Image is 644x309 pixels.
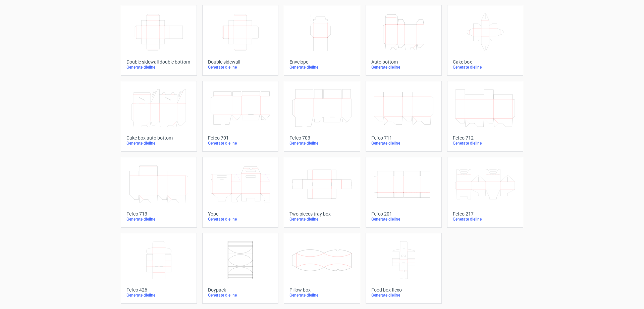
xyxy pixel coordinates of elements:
div: Generate dieline [371,293,436,298]
div: Generate dieline [289,65,354,70]
div: Generate dieline [208,141,273,146]
div: Fefco 701 [208,135,273,141]
div: Generate dieline [126,141,191,146]
a: YopeGenerate dieline [202,157,278,228]
div: Generate dieline [208,65,273,70]
a: Double sidewall double bottomGenerate dieline [121,5,197,76]
div: Fefco 217 [453,211,518,217]
a: Fefco 701Generate dieline [202,81,278,152]
div: Generate dieline [208,293,273,298]
div: Fefco 712 [453,135,518,141]
div: Generate dieline [126,65,191,70]
div: Auto bottom [371,59,436,65]
a: Fefco 426Generate dieline [121,233,197,304]
a: Pillow boxGenerate dieline [284,233,360,304]
div: Double sidewall double bottom [126,59,191,65]
a: Fefco 201Generate dieline [366,157,442,228]
a: Fefco 712Generate dieline [447,81,523,152]
a: Fefco 711Generate dieline [366,81,442,152]
a: EnvelopeGenerate dieline [284,5,360,76]
a: Two pieces tray boxGenerate dieline [284,157,360,228]
a: Fefco 703Generate dieline [284,81,360,152]
div: Generate dieline [453,65,518,70]
div: Food box flexo [371,287,436,293]
div: Cake box auto bottom [126,135,191,141]
div: Doypack [208,287,273,293]
div: Generate dieline [208,217,273,222]
div: Fefco 703 [289,135,354,141]
div: Generate dieline [371,65,436,70]
div: Generate dieline [371,217,436,222]
a: Double sidewallGenerate dieline [202,5,278,76]
div: Generate dieline [371,141,436,146]
a: Fefco 217Generate dieline [447,157,523,228]
div: Generate dieline [126,293,191,298]
div: Generate dieline [289,293,354,298]
div: Fefco 711 [371,135,436,141]
div: Yope [208,211,273,217]
div: Fefco 201 [371,211,436,217]
div: Fefco 426 [126,287,191,293]
div: Two pieces tray box [289,211,354,217]
div: Pillow box [289,287,354,293]
div: Envelope [289,59,354,65]
a: DoypackGenerate dieline [202,233,278,304]
a: Cake box auto bottomGenerate dieline [121,81,197,152]
div: Fefco 713 [126,211,191,217]
a: Food box flexoGenerate dieline [366,233,442,304]
a: Fefco 713Generate dieline [121,157,197,228]
a: Auto bottomGenerate dieline [366,5,442,76]
div: Generate dieline [453,141,518,146]
div: Generate dieline [126,217,191,222]
div: Generate dieline [453,217,518,222]
div: Generate dieline [289,217,354,222]
div: Cake box [453,59,518,65]
div: Generate dieline [289,141,354,146]
a: Cake boxGenerate dieline [447,5,523,76]
div: Double sidewall [208,59,273,65]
